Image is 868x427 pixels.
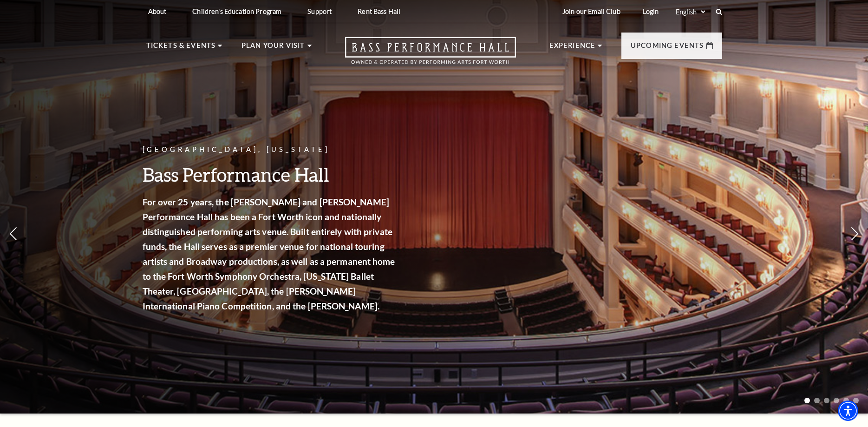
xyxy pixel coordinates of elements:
select: Select: [674,7,707,16]
p: Support [307,7,332,15]
p: About [148,7,167,15]
strong: For over 25 years, the [PERSON_NAME] and [PERSON_NAME] Performance Hall has been a Fort Worth ico... [143,197,395,311]
p: Plan Your Visit [241,40,305,57]
p: Rent Bass Hall [358,7,400,15]
p: [GEOGRAPHIC_DATA], [US_STATE] [143,144,398,156]
p: Tickets & Events [146,40,216,57]
h3: Bass Performance Hall [143,163,398,186]
p: Upcoming Events [631,40,704,57]
div: Accessibility Menu [838,401,858,421]
p: Experience [549,40,596,57]
p: Children's Education Program [192,7,281,15]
